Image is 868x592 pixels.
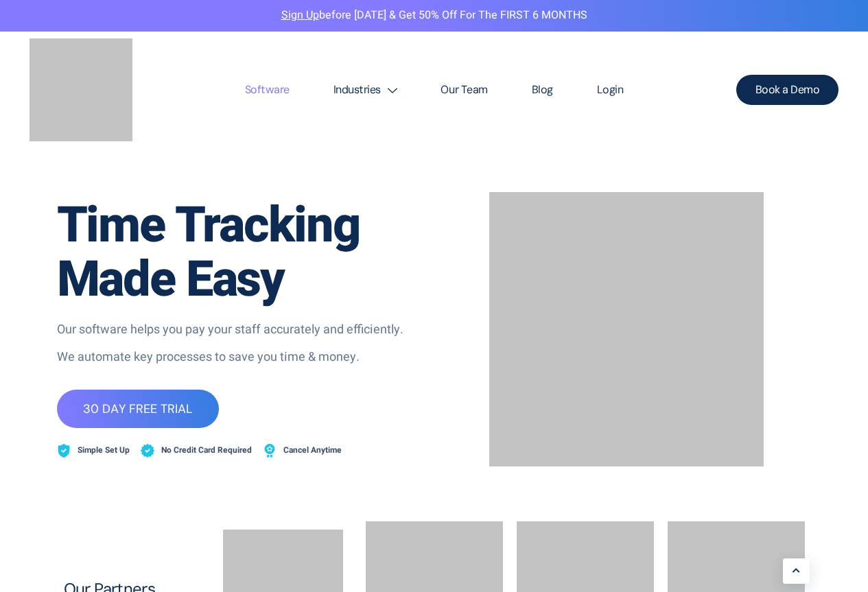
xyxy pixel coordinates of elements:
p: We automate key processes to save you time & money. [57,348,427,366]
span: Cancel Anytime [280,442,342,460]
a: Learn More [783,558,810,584]
p: Our software helps you pay your staff accurately and efficiently. [57,321,427,339]
a: Blog [510,57,575,123]
a: Our Team [419,57,509,123]
a: 30 DAY FREE TRIAL [57,390,219,428]
a: Sign Up [281,7,319,23]
a: Book a Demo [736,75,839,105]
span: Book a Demo [755,84,820,95]
img: timesheet software [489,192,764,466]
span: Simple Set Up [74,442,130,460]
span: 30 DAY FREE TRIAL [83,403,193,415]
a: Industries [312,57,419,123]
a: Software [223,57,312,123]
h1: Time Tracking Made Easy [57,199,427,307]
a: Login [575,57,646,123]
span: No Credit Card Required [158,442,252,460]
p: before [DATE] & Get 50% Off for the FIRST 6 MONTHS [10,7,858,25]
